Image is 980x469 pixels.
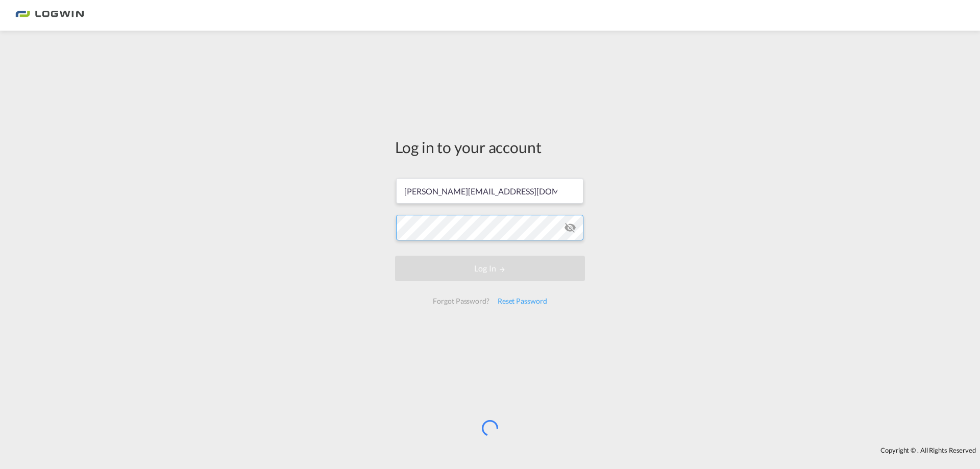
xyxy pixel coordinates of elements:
div: Log in to your account [395,136,585,158]
md-icon: icon-eye-off [564,221,576,234]
button: LOGIN [395,256,585,281]
img: bc73a0e0d8c111efacd525e4c8ad7d32.png [15,4,84,27]
div: Forgot Password? [429,292,493,310]
div: Reset Password [494,292,551,310]
input: Enter email/phone number [396,178,583,204]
